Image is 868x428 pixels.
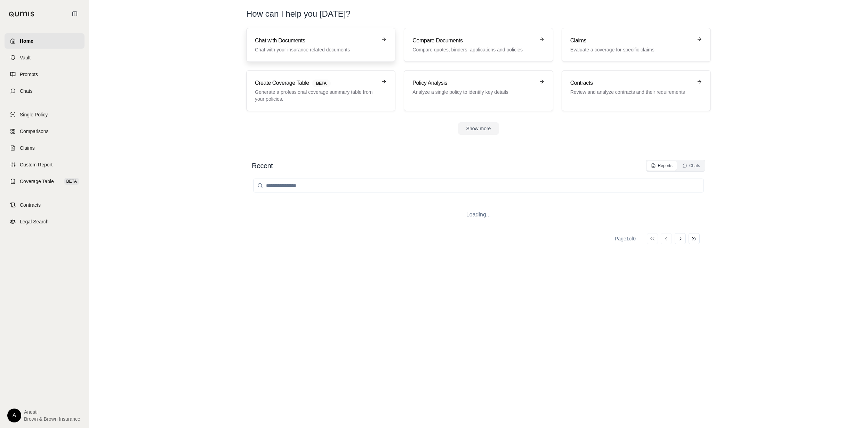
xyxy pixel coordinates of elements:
h2: Recent [252,161,273,171]
div: Reports [651,163,673,168]
a: Policy AnalysisAnalyze a single policy to identify key details [404,70,553,111]
a: Chats [5,83,85,99]
a: Comparisons [5,124,85,139]
span: Vault [20,54,31,61]
div: A [7,409,21,422]
a: Create Coverage TableBETAGenerate a professional coverage summary table from your policies. [246,70,395,111]
a: ClaimsEvaluate a coverage for specific claims [562,28,711,62]
h3: Contracts [570,79,692,87]
span: Brown & Brown Insurance [24,415,80,422]
h3: Policy Analysis [412,79,535,87]
div: Loading... [252,199,705,230]
span: Coverage Table [20,178,54,185]
h3: Chat with Documents [255,36,377,45]
span: Contracts [20,201,41,208]
button: Show more [458,122,499,135]
a: Coverage TableBETA [5,174,85,189]
h3: Compare Documents [412,36,535,45]
div: Page 1 of 0 [615,235,636,242]
span: BETA [64,178,79,185]
a: Custom Report [5,157,85,172]
h3: Create Coverage Table [255,79,377,87]
span: Comparisons [20,128,48,135]
a: Compare DocumentsCompare quotes, binders, applications and policies [404,28,553,62]
a: Legal Search [5,214,85,229]
span: Anesti [24,409,80,415]
span: Home [20,38,33,44]
div: Chats [682,163,700,168]
a: Chat with DocumentsChat with your insurance related documents [246,28,395,62]
a: Vault [5,50,85,65]
span: Chats [20,88,33,94]
h3: Claims [570,36,692,45]
button: Collapse sidebar [69,8,80,19]
a: ContractsReview and analyze contracts and their requirements [562,70,711,111]
img: Qumis Logo [9,11,35,17]
a: Home [5,33,85,49]
span: Single Policy [20,111,48,118]
span: Prompts [20,71,38,78]
p: Generate a professional coverage summary table from your policies. [255,89,377,102]
p: Chat with your insurance related documents [255,46,377,53]
span: Claims [20,145,35,151]
a: Single Policy [5,107,85,122]
p: Evaluate a coverage for specific claims [570,46,692,53]
p: Review and analyze contracts and their requirements [570,89,692,96]
button: Reports [647,161,677,171]
a: Contracts [5,197,85,213]
span: Custom Report [20,161,53,168]
p: Compare quotes, binders, applications and policies [412,46,535,53]
a: Prompts [5,67,85,82]
span: BETA [312,80,331,87]
h1: How can I help you [DATE]? [246,8,711,19]
a: Claims [5,140,85,156]
button: Chats [678,161,704,171]
span: Legal Search [20,218,49,225]
p: Analyze a single policy to identify key details [412,89,535,96]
